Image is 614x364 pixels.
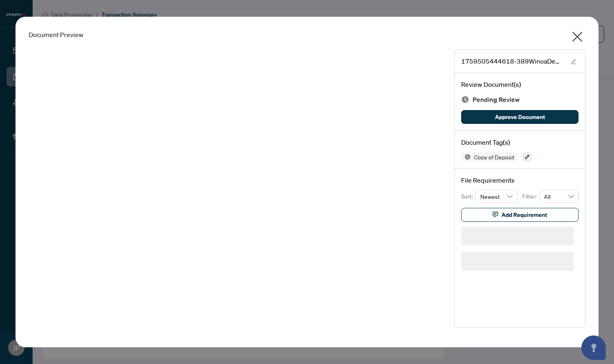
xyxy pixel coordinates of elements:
span: Newest [480,190,513,203]
p: Filter: [522,192,539,201]
div: Document Preview [29,30,586,40]
button: Approve Document [461,110,579,124]
span: Pending Review [473,94,520,105]
p: Sort: [461,192,475,201]
span: All [544,190,574,203]
img: Document Status [461,95,469,104]
span: Add Requirement [501,208,547,221]
span: edit [571,59,576,64]
img: Status Icon [461,152,471,162]
span: Approve Document [495,110,545,124]
h4: Document Tag(s) [461,137,579,147]
span: 1759505444618-389WinoaDepositslip.pdf [461,56,563,66]
button: Add Requirement [461,208,579,222]
h4: Review Document(s) [461,79,579,89]
span: Copy of Deposit [471,154,518,160]
button: Open asap [581,335,606,360]
h4: File Requirements [461,175,579,185]
span: close [571,30,584,43]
